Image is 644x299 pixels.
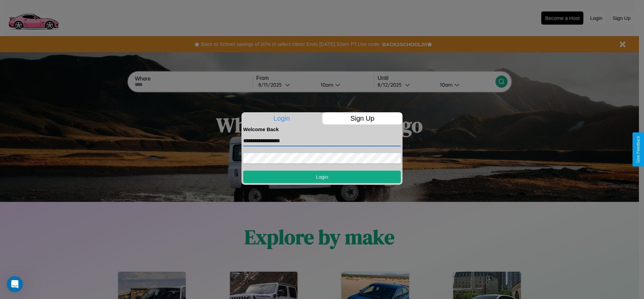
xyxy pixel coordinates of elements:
[243,171,401,183] button: Login
[241,112,322,124] p: Login
[243,126,401,132] h4: Welcome Back
[322,112,403,124] p: Sign Up
[7,276,23,292] iframe: Intercom live chat
[636,136,641,163] div: Give Feedback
